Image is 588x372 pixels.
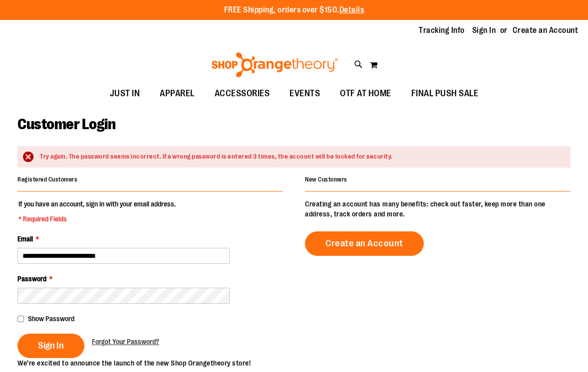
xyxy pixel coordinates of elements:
span: JUST IN [110,82,140,105]
span: APPAREL [160,82,195,105]
legend: If you have an account, sign in with your email address. [17,199,177,224]
p: We’re excited to announce the launch of the new Shop Orangetheory store! [17,358,294,368]
span: Email [17,235,33,243]
a: Create an Account [305,231,424,256]
strong: Registered Customers [17,176,77,183]
img: Shop Orangetheory [210,52,339,77]
a: ACCESSORIES [205,82,280,105]
a: Create an Account [513,25,579,36]
p: FREE Shipping, orders over $150. [224,4,364,16]
a: APPAREL [150,82,205,105]
a: Forgot Your Password? [92,337,159,347]
a: JUST IN [100,82,150,105]
span: EVENTS [290,82,320,105]
span: Show Password [28,315,74,323]
div: Try again. The password seems incorrect. If a wrong password is entered 3 times, the account will... [40,152,561,162]
span: ACCESSORIES [215,82,270,105]
span: Password [17,275,46,283]
a: EVENTS [280,82,330,105]
a: Tracking Info [419,25,465,36]
span: OTF AT HOME [340,82,391,105]
p: Creating an account has many benefits: check out faster, keep more than one address, track orders... [305,199,571,219]
a: Details [339,5,364,14]
span: Customer Login [17,116,115,133]
span: Forgot Your Password? [92,338,159,346]
a: Sign In [472,25,496,36]
a: FINAL PUSH SALE [401,82,489,105]
span: Create an Account [325,238,403,249]
strong: New Customers [305,176,347,183]
a: OTF AT HOME [330,82,401,105]
button: Sign In [17,334,84,358]
span: FINAL PUSH SALE [411,82,479,105]
span: Sign In [38,340,64,351]
span: * Required Fields [18,214,176,224]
